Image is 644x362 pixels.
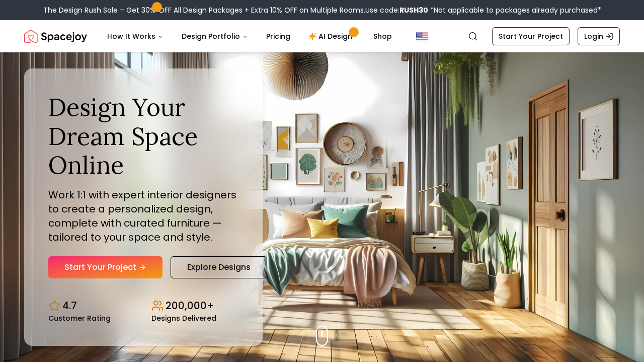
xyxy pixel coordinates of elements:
[48,256,163,278] a: Start Your Project
[43,5,601,15] div: The Design Rush Sale – Get 30% OFF All Design Packages + Extra 10% OFF on Multiple Rooms.
[24,26,87,46] img: Spacejoy Logo
[48,93,238,180] h1: Design Your Dream Space Online
[399,5,428,15] b: RUSH30
[166,299,214,313] p: 200,000+
[48,315,111,322] small: Customer Rating
[578,27,620,45] a: Login
[99,26,172,46] button: How It Works
[24,26,87,46] a: Spacejoy
[62,299,77,313] p: 4.7
[300,26,363,46] a: AI Design
[48,188,238,244] p: Work 1:1 with expert interior designers to create a personalized design, complete with curated fu...
[258,26,298,46] a: Pricing
[416,30,428,42] img: United States
[174,26,256,46] button: Design Portfolio
[151,315,216,322] small: Designs Delivered
[492,27,570,45] a: Start Your Project
[99,26,400,46] nav: Main
[48,291,238,322] div: Design stats
[171,256,267,278] a: Explore Designs
[428,5,601,15] span: *Not applicable to packages already purchased*
[24,20,620,52] nav: Global
[365,5,428,15] span: Use code:
[365,26,400,46] a: Shop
